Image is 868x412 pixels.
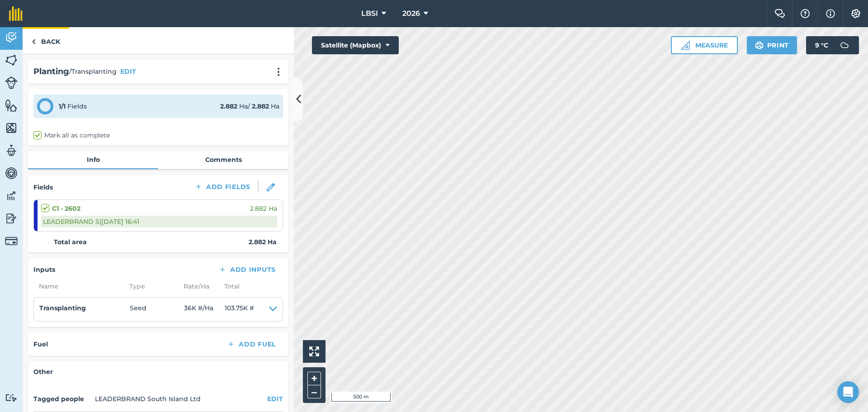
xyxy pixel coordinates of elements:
img: svg+xml;base64,PD94bWwgdmVyc2lvbj0iMS4wIiBlbmNvZGluZz0idXRmLTgiPz4KPCEtLSBHZW5lcmF0b3I6IEFkb2JlIE... [5,166,18,180]
img: Four arrows, one pointing top left, one top right, one bottom right and the last bottom left [309,346,319,356]
strong: 2.882 Ha [249,237,277,247]
span: / Transplanting [69,66,117,76]
button: – [307,385,321,398]
span: Name [33,281,124,291]
div: Fields [59,101,87,111]
summary: TransplantingSeed36K #/Ha103.75K # [39,303,277,316]
h4: Tagged people [33,394,91,404]
button: Add Fields [187,180,258,193]
span: 103.75K # [225,303,254,316]
span: 36K # / Ha [184,303,225,316]
span: 2026 [402,8,420,19]
img: svg+xml;base64,PD94bWwgdmVyc2lvbj0iMS4wIiBlbmNvZGluZz0idXRmLTgiPz4KPCEtLSBHZW5lcmF0b3I6IEFkb2JlIE... [5,393,18,402]
span: LBSI [361,8,378,19]
strong: 2.882 [220,102,237,110]
button: 9 °C [806,36,859,54]
span: Seed [130,303,184,316]
button: Print [747,36,797,54]
h2: Planting [33,65,69,78]
a: Info [28,151,158,168]
h4: Other [33,367,283,377]
img: svg+xml;base64,PHN2ZyB4bWxucz0iaHR0cDovL3d3dy53My5vcmcvMjAwMC9zdmciIHdpZHRoPSIyMCIgaGVpZ2h0PSIyNC... [273,67,284,76]
button: Add Fuel [220,338,283,350]
label: Mark all as complete [33,131,110,140]
img: svg+xml;base64,PD94bWwgdmVyc2lvbj0iMS4wIiBlbmNvZGluZz0idXRmLTgiPz4KPCEtLSBHZW5lcmF0b3I6IEFkb2JlIE... [835,36,854,54]
span: 2.882 Ha [250,204,277,213]
img: Ruler icon [681,41,690,50]
img: svg+xml;base64,PD94bWwgdmVyc2lvbj0iMS4wIiBlbmNvZGluZz0idXRmLTgiPz4KPCEtLSBHZW5lcmF0b3I6IEFkb2JlIE... [5,212,18,225]
div: Ha / Ha [220,101,279,111]
span: Type [124,281,178,291]
img: svg+xml;base64,PHN2ZyB4bWxucz0iaHR0cDovL3d3dy53My5vcmcvMjAwMC9zdmciIHdpZHRoPSIxNyIgaGVpZ2h0PSIxNy... [826,8,835,19]
img: svg+xml;base64,PHN2ZyB3aWR0aD0iMTgiIGhlaWdodD0iMTgiIHZpZXdCb3g9IjAgMCAxOCAxOCIgZmlsbD0ibm9uZSIgeG... [267,183,275,191]
img: fieldmargin Logo [9,6,23,21]
span: 9 ° C [815,36,828,54]
strong: 2.882 [252,102,269,110]
img: svg+xml;base64,PD94bWwgdmVyc2lvbj0iMS4wIiBlbmNvZGluZz0idXRmLTgiPz4KPCEtLSBHZW5lcmF0b3I6IEFkb2JlIE... [5,235,18,247]
img: A question mark icon [800,9,811,18]
h4: Fields [33,182,53,192]
button: Measure [671,36,738,54]
a: Back [23,27,69,54]
button: EDIT [120,66,136,76]
a: Comments [158,151,288,168]
img: A cog icon [850,9,861,18]
button: EDIT [267,394,283,404]
h4: Transplanting [39,303,130,313]
h4: Fuel [33,339,48,349]
strong: 1 / 1 [59,102,66,110]
img: svg+xml;base64,PHN2ZyB4bWxucz0iaHR0cDovL3d3dy53My5vcmcvMjAwMC9zdmciIHdpZHRoPSI5IiBoZWlnaHQ9IjI0Ii... [32,36,36,47]
button: + [307,372,321,385]
strong: C1 - 2602 [52,204,80,213]
img: Two speech bubbles overlapping with the left bubble in the forefront [774,9,785,18]
div: Open Intercom Messenger [837,381,859,403]
span: Total [219,281,240,291]
div: LEADERBRAND S | [DATE] 16:41 [41,216,277,227]
img: svg+xml;base64,PHN2ZyB4bWxucz0iaHR0cDovL3d3dy53My5vcmcvMjAwMC9zdmciIHdpZHRoPSI1NiIgaGVpZ2h0PSI2MC... [5,99,18,112]
li: LEADERBRAND South Island Ltd [95,394,201,404]
img: svg+xml;base64,PHN2ZyB4bWxucz0iaHR0cDovL3d3dy53My5vcmcvMjAwMC9zdmciIHdpZHRoPSIxOSIgaGVpZ2h0PSIyNC... [755,40,764,51]
img: svg+xml;base64,PD94bWwgdmVyc2lvbj0iMS4wIiBlbmNvZGluZz0idXRmLTgiPz4KPCEtLSBHZW5lcmF0b3I6IEFkb2JlIE... [5,31,18,44]
span: Rate/ Ha [178,281,219,291]
button: Satellite (Mapbox) [312,36,399,54]
img: svg+xml;base64,PD94bWwgdmVyc2lvbj0iMS4wIiBlbmNvZGluZz0idXRmLTgiPz4KPCEtLSBHZW5lcmF0b3I6IEFkb2JlIE... [5,76,18,89]
strong: Total area [54,237,87,247]
img: svg+xml;base64,PHN2ZyB4bWxucz0iaHR0cDovL3d3dy53My5vcmcvMjAwMC9zdmciIHdpZHRoPSI1NiIgaGVpZ2h0PSI2MC... [5,121,18,135]
h4: Inputs [33,265,55,275]
img: svg+xml;base64,PHN2ZyB4bWxucz0iaHR0cDovL3d3dy53My5vcmcvMjAwMC9zdmciIHdpZHRoPSI1NiIgaGVpZ2h0PSI2MC... [5,53,18,67]
img: svg+xml;base64,PD94bWwgdmVyc2lvbj0iMS4wIiBlbmNvZGluZz0idXRmLTgiPz4KPCEtLSBHZW5lcmF0b3I6IEFkb2JlIE... [5,189,18,203]
img: svg+xml;base64,PD94bWwgdmVyc2lvbj0iMS4wIiBlbmNvZGluZz0idXRmLTgiPz4KPCEtLSBHZW5lcmF0b3I6IEFkb2JlIE... [5,144,18,157]
button: Add Inputs [211,263,283,276]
